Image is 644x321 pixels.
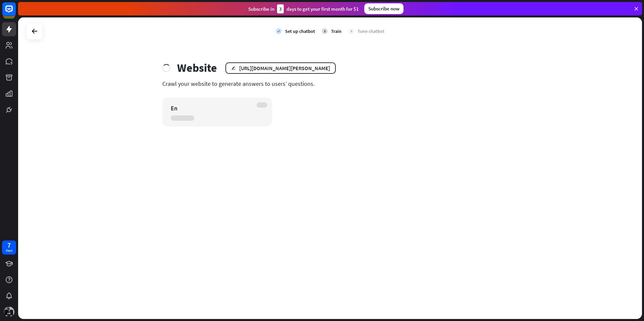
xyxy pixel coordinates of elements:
div: Crawl your website to generate answers to users’ questions. [162,80,498,88]
div: Tune chatbot [358,28,384,34]
div: 3 [277,4,284,13]
div: [URL][DOMAIN_NAME][PERSON_NAME] [239,65,330,71]
i: check [276,28,282,34]
div: days [6,248,12,253]
div: Subscribe now [364,3,404,14]
div: 2 [322,28,328,34]
div: Website [177,61,217,75]
a: 7 days [2,240,16,255]
div: En [171,104,252,112]
div: Train [331,28,341,34]
i: edit [231,66,236,70]
div: Subscribe in days to get your first month for $1 [248,4,359,13]
div: Set up chatbot [285,28,315,34]
div: 7 [7,242,11,248]
div: 3 [348,28,354,34]
button: Open LiveChat chat widget [5,3,25,23]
